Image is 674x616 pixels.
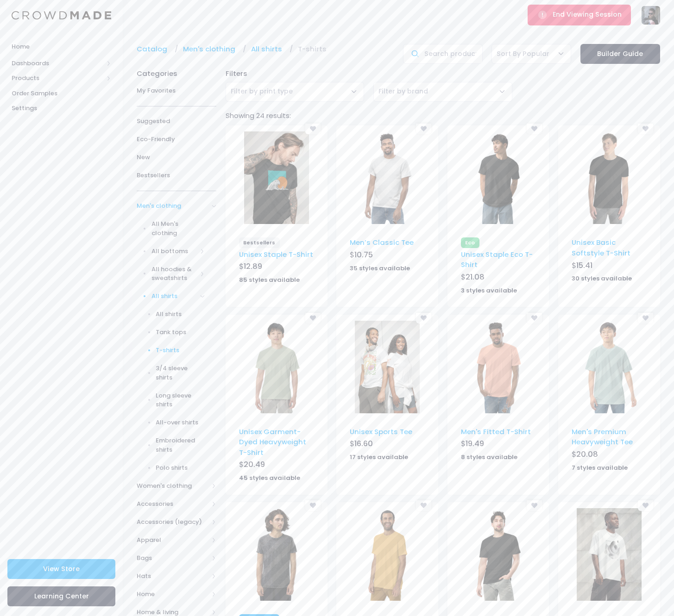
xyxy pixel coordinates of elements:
[251,44,287,54] a: All shirts
[461,286,517,295] strong: 3 styles available
[461,427,531,436] a: Men's Fitted T-Shirt
[350,264,410,273] strong: 35 styles available
[125,342,216,360] a: T-shirts
[244,459,265,470] span: 20.49
[528,5,631,25] button: End Viewing Session
[125,215,216,243] a: All Men's clothing
[137,499,208,509] span: Accessories
[137,64,216,79] div: Categories
[12,89,111,98] span: Order Samples
[239,427,306,457] a: Unisex Garment-Dyed Heavyweight T-Shirt
[137,590,208,599] span: Home
[378,87,428,96] span: Filter by brand
[137,135,216,144] span: Eco-Friendly
[137,171,216,180] span: Bestsellers
[576,449,598,460] span: 20.08
[350,249,424,262] div: $
[156,364,205,382] span: 3/4 sleeve shirts
[156,463,205,473] span: Polo shirts
[298,44,331,54] a: T-shirts
[12,74,103,83] span: Products
[580,44,660,64] a: Builder Guide
[461,438,535,451] div: $
[373,82,512,102] span: Filter by brand
[151,247,197,256] span: All bottoms
[34,591,89,601] span: Learning Center
[12,42,111,51] span: Home
[7,586,115,606] a: Learning Center
[7,559,115,579] a: View Store
[221,68,665,79] div: Filters
[354,249,373,260] span: 10.75
[125,414,216,432] a: All-over shirts
[244,261,262,272] span: 12.89
[378,87,428,96] span: Filter by brand
[137,149,216,167] a: New
[354,438,373,449] span: 16.60
[572,427,633,447] a: Men's Premium Heavyweight Tee
[239,237,280,248] span: Bestsellers
[156,328,205,337] span: Tank tops
[125,432,216,459] a: Embroidered shirts
[125,324,216,342] a: Tank tops
[137,153,216,162] span: New
[231,87,293,96] span: Filter by print type
[239,473,300,482] strong: 45 styles available
[137,131,216,149] a: Eco-Friendly
[461,249,533,269] a: Unisex Staple Eco T-Shirt
[572,463,628,472] strong: 7 styles available
[12,104,111,113] span: Settings
[137,481,208,491] span: Women's clothing
[137,535,208,545] span: Apparel
[137,167,216,185] a: Bestsellers
[137,44,172,54] a: Catalog
[156,436,205,454] span: Embroidered shirts
[576,260,592,271] span: 15.41
[137,201,208,211] span: Men's clothing
[125,386,216,414] a: Long sleeve shirts
[43,564,80,573] span: View Store
[553,10,622,19] span: End Viewing Session
[125,459,216,477] a: Polo shirts
[151,265,197,283] span: All hoodies & sweatshirts
[239,275,300,284] strong: 85 styles available
[239,459,314,472] div: $
[497,49,549,59] span: Sort By Popular
[156,391,205,409] span: Long sleeve shirts
[151,292,197,301] span: All shirts
[350,438,424,451] div: $
[239,261,314,274] div: $
[137,82,216,100] a: My Favorites
[461,453,517,461] strong: 8 styles available
[350,453,408,461] strong: 17 styles available
[572,449,646,462] div: $
[137,572,208,581] span: Hats
[137,86,216,95] span: My Favorites
[125,305,216,324] a: All shirts
[137,112,216,131] a: Suggested
[137,517,208,527] span: Accessories (legacy)
[183,44,240,54] a: Men's clothing
[350,237,414,247] a: Men’s Classic Tee
[572,274,632,283] strong: 30 styles available
[461,237,479,248] span: Eco
[491,44,571,64] span: Sort By Popular
[156,310,205,319] span: All shirts
[350,427,412,436] a: Unisex Sports Tee
[137,554,208,563] span: Bags
[12,11,111,20] img: Logo
[12,59,103,68] span: Dashboards
[226,82,365,102] span: Filter by print type
[642,6,660,25] img: User
[572,260,646,273] div: $
[151,219,205,237] span: All Men's clothing
[466,438,484,449] span: 19.49
[137,117,216,126] span: Suggested
[461,272,535,285] div: $
[125,360,216,387] a: 3/4 sleeve shirts
[156,346,205,355] span: T-shirts
[156,418,205,427] span: All-over shirts
[572,237,630,257] a: Unisex Basic Softstyle T-Shirt
[403,44,483,64] input: Search products
[466,272,485,282] span: 21.08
